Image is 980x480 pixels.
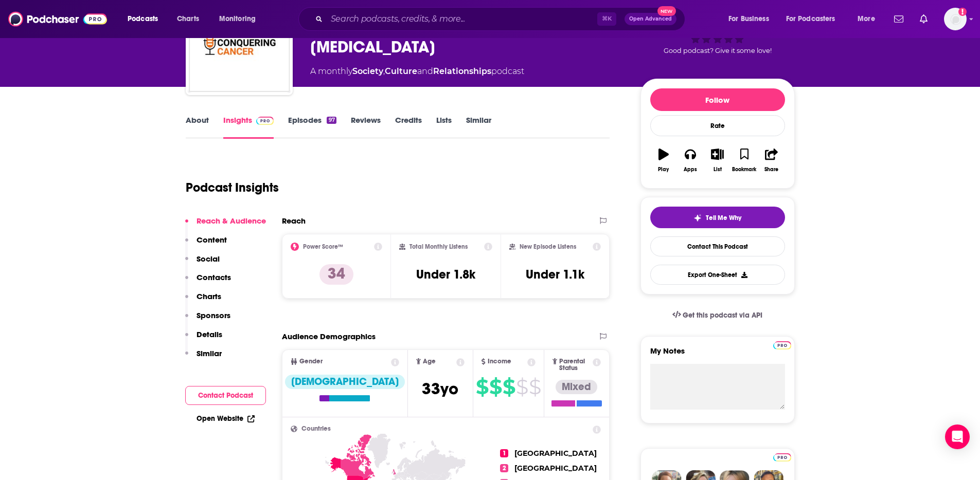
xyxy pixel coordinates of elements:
[197,254,220,264] p: Social
[520,243,576,250] h2: New Episode Listens
[301,426,331,432] span: Countries
[310,65,524,78] div: A monthly podcast
[177,12,199,26] span: Charts
[433,66,491,76] a: Relationships
[436,115,452,139] a: Lists
[352,66,383,76] a: Society
[503,379,515,395] span: $
[597,12,616,26] span: ⌘ K
[223,115,274,139] a: InsightsPodchaser Pro
[288,115,336,139] a: Episodes97
[186,180,279,195] h1: Podcast Insights
[773,340,791,349] a: Pro website
[197,310,230,320] p: Sponsors
[625,13,676,25] button: Open AdvancedNew
[185,386,266,405] button: Contact Podcast
[197,348,222,358] p: Similar
[758,142,785,179] button: Share
[185,272,231,291] button: Contacts
[197,414,255,423] a: Open Website
[650,346,785,364] label: My Notes
[629,16,672,22] span: Open Advanced
[319,264,353,285] p: 34
[500,464,508,472] span: 2
[351,115,381,139] a: Reviews
[556,380,597,394] div: Mixed
[256,117,274,125] img: Podchaser Pro
[650,236,785,256] a: Contact This Podcast
[120,11,171,27] button: open menu
[721,11,782,27] button: open menu
[417,66,433,76] span: and
[299,358,323,365] span: Gender
[128,12,158,26] span: Podcasts
[197,291,221,301] p: Charts
[657,6,676,16] span: New
[764,167,778,173] div: Share
[786,12,835,26] span: For Podcasters
[944,8,967,30] img: User Profile
[773,452,791,461] a: Pro website
[488,358,511,365] span: Income
[197,216,266,226] p: Reach & Audience
[327,11,597,27] input: Search podcasts, credits, & more...
[916,10,932,28] a: Show notifications dropdown
[650,142,677,179] button: Play
[282,331,376,341] h2: Audience Demographics
[212,11,269,27] button: open menu
[693,214,702,222] img: tell me why sparkle
[185,348,222,367] button: Similar
[422,379,458,399] span: 33 yo
[650,207,785,228] button: tell me why sparkleTell Me Why
[650,115,785,136] div: Rate
[650,265,785,285] button: Export One-Sheet
[945,424,970,449] div: Open Intercom Messenger
[706,214,741,222] span: Tell Me Why
[850,11,888,27] button: open menu
[170,11,205,27] a: Charts
[197,272,231,282] p: Contacts
[514,449,597,458] span: [GEOGRAPHIC_DATA]
[489,379,502,395] span: $
[416,267,475,282] h3: Under 1.8k
[773,453,791,461] img: Podchaser Pro
[529,379,541,395] span: $
[732,167,756,173] div: Bookmark
[383,66,385,76] span: ,
[466,115,491,139] a: Similar
[684,167,697,173] div: Apps
[282,216,306,226] h2: Reach
[704,142,730,179] button: List
[219,12,256,26] span: Monitoring
[514,464,597,473] span: [GEOGRAPHIC_DATA]
[516,379,528,395] span: $
[714,167,722,173] div: List
[423,358,436,365] span: Age
[728,12,769,26] span: For Business
[944,8,967,30] span: Logged in as caitlinhogge
[890,10,907,28] a: Show notifications dropdown
[395,115,422,139] a: Credits
[500,449,508,457] span: 1
[677,142,704,179] button: Apps
[779,11,850,27] button: open menu
[658,167,669,173] div: Play
[731,142,758,179] button: Bookmark
[944,8,967,30] button: Show profile menu
[664,303,771,328] a: Get this podcast via API
[683,311,762,320] span: Get this podcast via API
[526,267,584,282] h3: Under 1.1k
[385,66,417,76] a: Culture
[185,235,227,254] button: Content
[303,243,343,250] h2: Power Score™
[858,12,875,26] span: More
[476,379,488,395] span: $
[650,88,785,111] button: Follow
[185,329,222,348] button: Details
[185,216,266,235] button: Reach & Audience
[8,9,107,29] img: Podchaser - Follow, Share and Rate Podcasts
[559,358,591,372] span: Parental Status
[185,310,230,329] button: Sponsors
[197,235,227,245] p: Content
